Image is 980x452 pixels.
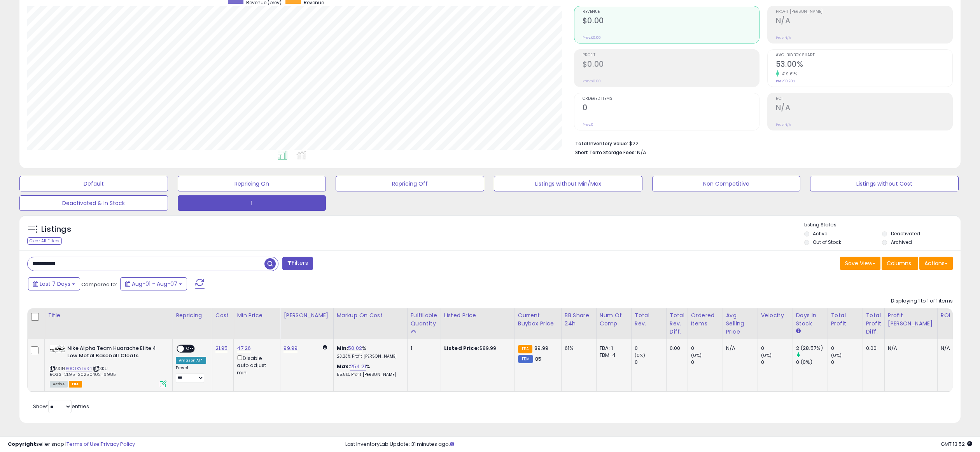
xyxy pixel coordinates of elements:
h2: 53.00% [776,60,952,70]
div: Avg Selling Price [726,311,754,336]
div: Amazon AI * [176,357,206,364]
div: Listed Price [444,311,511,320]
div: ASIN: [50,345,166,386]
span: Ordered Items [583,97,759,101]
div: 0 [831,345,863,352]
span: FBA [69,381,82,388]
b: Short Term Storage Fees: [575,149,636,156]
span: Profit [583,53,759,57]
a: 21.95 [215,344,228,352]
small: Prev: N/A [776,35,791,40]
div: Num of Comp. [600,311,628,328]
span: N/A [637,149,646,156]
div: Velocity [761,311,789,320]
div: % [337,345,401,359]
b: Total Inventory Value: [575,140,628,147]
a: Terms of Use [66,440,100,448]
span: Avg. Buybox Share [776,53,952,57]
button: Non Competitive [652,176,801,191]
p: 55.81% Profit [PERSON_NAME] [337,372,401,377]
div: 0 [691,359,723,366]
img: 311tNtEb1KL._SL40_.jpg [50,345,65,353]
div: Repricing [176,311,209,320]
span: Columns [887,259,911,267]
span: 89.99 [534,344,548,352]
div: 0 [635,345,666,352]
div: Total Profit [831,311,859,328]
a: B0CTKYLVS4 [66,365,92,372]
label: Out of Stock [813,239,841,245]
div: Ordered Items [691,311,719,328]
div: [PERSON_NAME] [283,311,330,320]
small: Prev: 10.20% [776,79,795,83]
b: Min: [337,344,348,352]
div: FBM: 4 [600,352,625,359]
small: Days In Stock. [796,328,801,335]
div: 0 (0%) [796,359,828,366]
div: 1 [411,345,435,352]
span: Aug-01 - Aug-07 [132,280,177,288]
button: Deactivated & In Stock [19,195,168,211]
label: Active [813,230,827,237]
label: Deactivated [891,230,920,237]
div: Disable auto adjust min [237,354,274,376]
div: BB Share 24h. [565,311,593,328]
div: Profit [PERSON_NAME] [888,311,934,328]
span: 2025-08-15 13:52 GMT [941,440,972,448]
button: Actions [919,257,953,270]
a: 254.21 [350,363,366,370]
p: 23.23% Profit [PERSON_NAME] [337,354,401,359]
small: Prev: N/A [776,122,791,127]
button: Save View [840,257,880,270]
span: All listings currently available for purchase on Amazon [50,381,68,388]
b: Max: [337,363,350,370]
span: 85 [535,355,541,363]
div: N/A [941,345,966,352]
div: 0 [691,345,723,352]
small: (0%) [761,352,772,358]
h2: N/A [776,16,952,27]
div: Min Price [237,311,277,320]
small: (0%) [635,352,646,358]
h5: Listings [41,224,71,235]
div: 0 [831,359,863,366]
a: 47.26 [237,344,251,352]
div: Current Buybox Price [518,311,558,328]
div: ROI [941,311,969,320]
div: Days In Stock [796,311,824,328]
strong: Copyright [8,440,36,448]
h2: 0 [583,103,759,114]
span: OFF [184,346,196,352]
small: 419.61% [779,71,797,77]
div: Title [48,311,169,320]
span: Last 7 Days [40,280,70,288]
div: % [337,363,401,377]
button: Columns [882,257,918,270]
div: Displaying 1 to 1 of 1 items [891,297,953,305]
div: seller snap | | [8,441,135,448]
small: (0%) [831,352,842,358]
div: Cost [215,311,231,320]
div: N/A [726,345,752,352]
div: Last InventoryLab Update: 31 minutes ago. [345,441,972,448]
p: Listing States: [804,221,961,229]
small: Prev: $0.00 [583,35,601,40]
button: Default [19,176,168,191]
div: 0 [761,345,793,352]
div: 0 [761,359,793,366]
small: FBM [518,355,533,363]
a: 50.02 [348,344,362,352]
div: Fulfillable Quantity [411,311,437,328]
div: Total Profit Diff. [866,311,881,336]
button: Listings without Min/Max [494,176,642,191]
h2: $0.00 [583,16,759,27]
span: ROI [776,97,952,101]
small: Prev: $0.00 [583,79,601,83]
div: Total Rev. Diff. [670,311,684,336]
button: Last 7 Days [28,277,80,290]
b: Nike Alpha Team Huarache Elite 4 Low Metal Baseball Cleats [67,345,162,361]
span: Revenue [583,10,759,14]
a: Privacy Policy [101,440,135,448]
div: 61% [565,345,590,352]
th: The percentage added to the cost of goods (COGS) that forms the calculator for Min & Max prices. [333,308,407,339]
